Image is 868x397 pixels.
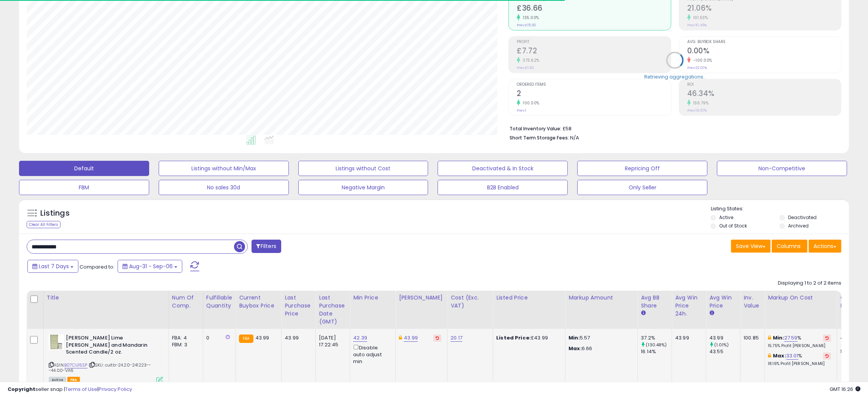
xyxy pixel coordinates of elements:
[27,260,78,273] button: Last 7 Days
[298,180,428,195] button: Negative Margin
[641,335,672,341] div: 37.2%
[47,294,166,302] div: Title
[675,335,700,341] div: 43.99
[719,214,733,221] label: Active
[67,377,80,383] span: FBA
[765,291,837,329] th: The percentage added to the cost of goods (COGS) that forms the calculator for Min & Max prices.
[768,361,831,367] p: 18.16% Profit [PERSON_NAME]
[772,240,807,253] button: Columns
[404,334,418,342] a: 43.99
[319,335,344,348] div: [DATE] 17:22:45
[830,386,860,393] span: 2025-09-14 16:26 GMT
[641,310,645,317] small: Avg BB Share.
[438,180,568,195] button: B2B Enabled
[784,334,798,342] a: 27.59
[569,334,580,341] strong: Min:
[285,294,312,318] div: Last Purchase Price
[438,161,568,176] button: Deactivated & In Stock
[64,362,88,368] a: B07C1J15SP
[496,294,562,302] div: Listed Price
[768,352,831,367] div: %
[778,280,841,287] div: Displaying 1 to 2 of 2 items
[353,334,367,342] a: 42.39
[744,294,761,310] div: Inv. value
[496,334,531,341] b: Listed Price:
[285,335,310,341] div: 43.99
[646,342,667,348] small: (130.48%)
[788,223,809,229] label: Archived
[768,294,834,302] div: Markup on Cost
[768,335,831,349] div: %
[709,294,737,310] div: Avg Win Price
[8,386,132,393] div: seller snap | |
[80,263,115,271] span: Compared to:
[786,352,798,360] a: 33.01
[711,205,849,213] p: Listing States:
[569,345,582,352] strong: Max:
[40,208,70,219] h5: Listings
[159,180,289,195] button: No sales 30d
[569,294,634,302] div: Markup Amount
[255,334,269,341] span: 43.99
[99,386,132,393] a: Privacy Policy
[788,214,817,221] label: Deactivated
[496,335,559,341] div: £43.99
[66,335,158,358] b: [PERSON_NAME] Lime [PERSON_NAME] and Mandarin Scented Candle/2 oz.
[239,294,278,310] div: Current Buybox Price
[206,335,230,341] div: 0
[714,342,729,348] small: (1.01%)
[641,348,672,355] div: 16.14%
[49,362,151,373] span: | SKU: cultb-24.20-241223---44.00-VA6
[252,240,281,253] button: Filters
[399,294,444,302] div: [PERSON_NAME]
[731,240,771,253] button: Save View
[353,343,390,365] div: Disable auto adjust min
[172,335,197,341] div: FBA: 4
[19,161,149,176] button: Default
[118,260,182,273] button: Aug-31 - Sep-06
[719,223,747,229] label: Out of Stock
[39,263,69,270] span: Last 7 Days
[675,294,703,318] div: Avg Win Price 24h.
[172,341,197,348] div: FBM: 3
[353,294,392,302] div: Min Price
[451,334,462,342] a: 20.17
[773,334,784,341] b: Min:
[298,161,428,176] button: Listings without Cost
[569,345,632,352] p: 6.66
[49,335,64,350] img: 41UlV-4yznL._SL40_.jpg
[27,221,61,228] div: Clear All Filters
[840,294,868,310] div: Ordered Items
[709,310,714,317] small: Avg Win Price.
[777,242,801,250] span: Columns
[644,73,706,80] div: Retrieving aggregations..
[577,180,707,195] button: Only Seller
[577,161,707,176] button: Repricing Off
[717,161,847,176] button: Non-Competitive
[809,240,841,253] button: Actions
[773,352,786,359] b: Max:
[206,294,233,310] div: Fulfillable Quantity
[65,386,97,393] a: Terms of Use
[451,294,490,310] div: Cost (Exc. VAT)
[768,343,831,349] p: 15.75% Profit [PERSON_NAME]
[239,335,253,343] small: FBA
[569,335,632,341] p: 5.57
[641,294,669,310] div: Avg BB Share
[159,161,289,176] button: Listings without Min/Max
[49,377,66,383] span: All listings currently available for purchase on Amazon
[709,348,740,355] div: 43.55
[172,294,200,310] div: Num of Comp.
[129,263,173,270] span: Aug-31 - Sep-06
[8,386,35,393] strong: Copyright
[709,335,740,341] div: 43.99
[744,335,759,341] div: 100.85
[19,180,149,195] button: FBM
[49,335,163,383] div: ASIN:
[319,294,347,326] div: Last Purchase Date (GMT)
